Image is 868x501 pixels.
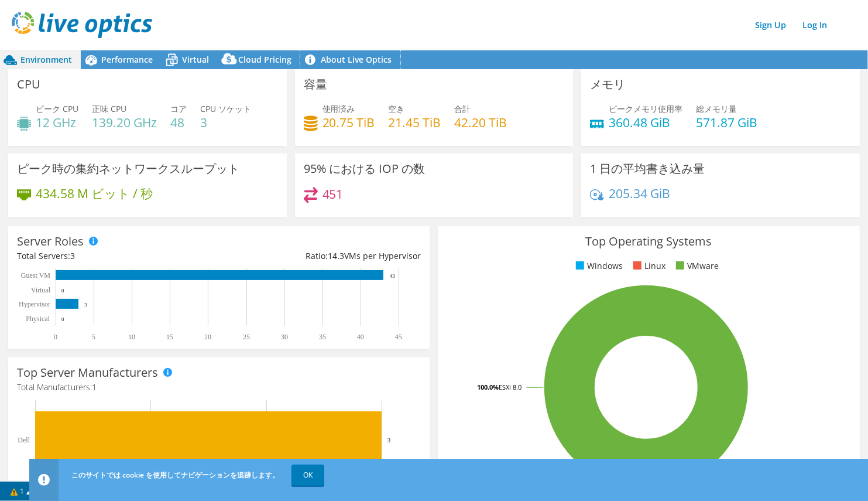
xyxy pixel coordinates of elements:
[281,333,288,341] text: 30
[170,116,187,129] h4: 48
[182,54,209,65] span: Virtual
[797,16,833,33] a: Log In
[328,250,344,261] span: 14.3
[36,103,78,114] span: ピーク CPU
[17,162,239,175] h3: ピーク時の集約ネットワークスループット
[17,78,40,91] h3: CPU
[590,78,625,91] h3: メモリ
[20,54,72,65] span: Environment
[71,470,279,480] span: このサイトでは cookie を使用してナビゲーションを追跡します。
[323,188,344,200] h4: 451
[84,302,87,308] text: 3
[323,103,355,114] span: 使用済み
[749,16,792,33] a: Sign Up
[455,116,507,129] h4: 42.20 TiB
[447,235,850,248] h3: Top Operating Systems
[395,333,402,341] text: 45
[17,250,219,263] div: Total Servers:
[389,116,441,129] h4: 21.45 TiB
[92,381,97,393] span: 1
[390,273,396,279] text: 43
[101,54,153,65] span: Performance
[36,187,153,200] h4: 434.58 M ビット / 秒
[17,366,158,379] h3: Top Server Manufacturers
[243,333,250,341] text: 25
[304,162,426,175] h3: 95% における IOP の数
[238,54,291,65] span: Cloud Pricing
[19,300,50,308] text: Hypervisor
[590,162,705,175] h3: 1 日の平均書き込み量
[36,116,78,129] h4: 12 GHz
[70,250,75,261] span: 3
[17,235,84,248] h3: Server Roles
[304,78,327,91] h3: 容量
[92,333,95,341] text: 5
[170,103,187,114] span: コア
[18,436,30,444] text: Dell
[31,286,51,294] text: Virtual
[219,250,421,263] div: Ratio: VMs per Hypervisor
[357,333,364,341] text: 40
[319,333,326,341] text: 35
[673,260,719,272] li: VMware
[696,116,757,129] h4: 571.87 GiB
[291,465,324,486] a: OK
[696,103,737,114] span: 総メモリ量
[323,116,375,129] h4: 20.75 TiB
[389,103,405,114] span: 空き
[630,260,665,272] li: Linux
[61,288,64,294] text: 0
[609,103,682,114] span: ピークメモリ使用率
[26,315,50,323] text: Physical
[54,333,57,341] text: 0
[12,12,152,38] img: live_optics_svg.svg
[200,116,251,129] h4: 3
[573,260,623,272] li: Windows
[455,103,471,114] span: 合計
[61,316,64,322] text: 0
[92,116,157,129] h4: 139.20 GHz
[200,103,251,114] span: CPU ソケット
[2,484,39,499] a: 1
[21,271,50,280] text: Guest VM
[609,187,670,200] h4: 205.34 GiB
[477,383,499,391] tspan: 100.0%
[92,103,126,114] span: 正味 CPU
[204,333,211,341] text: 20
[387,437,391,444] text: 3
[17,381,421,394] h4: Total Manufacturers:
[300,50,400,69] a: About Live Optics
[128,333,135,341] text: 10
[609,116,682,129] h4: 360.48 GiB
[499,383,522,391] tspan: ESXi 8.0
[166,333,173,341] text: 15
